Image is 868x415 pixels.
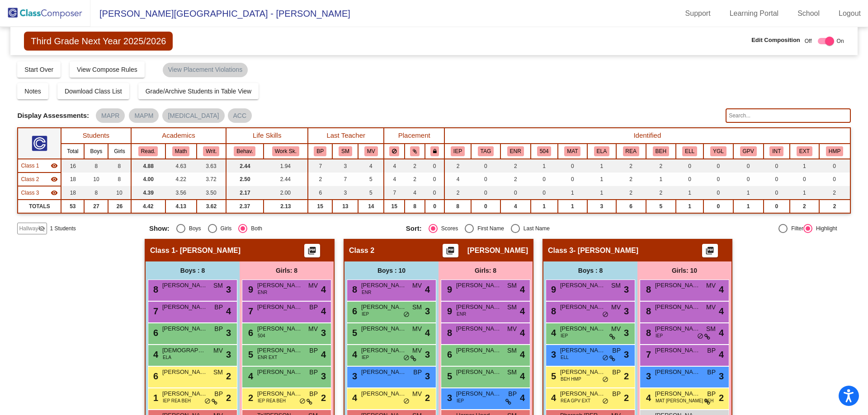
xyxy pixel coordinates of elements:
th: Good Parent Volunteer [733,144,764,159]
span: Class 1 [150,246,175,255]
td: 0 [500,186,531,200]
button: Print Students Details [304,244,320,257]
th: Young for grade level [703,144,733,159]
td: 10 [108,186,131,200]
th: Total [61,144,84,159]
span: [PERSON_NAME] [655,324,700,333]
span: 3 [226,326,231,340]
span: 9 [549,284,556,294]
mat-chip: View Placement Violations [163,63,248,77]
td: 27 [84,200,108,213]
td: 6 [616,200,646,213]
th: MTSS Reading [587,144,616,159]
a: School [790,6,827,21]
span: View Compose Rules [77,66,137,73]
div: Girls: 8 [240,261,334,280]
button: Math [172,146,189,156]
div: Boys : 8 [543,261,637,280]
span: Hallway [19,224,38,233]
td: 4.00 [131,173,165,186]
th: Keep away students [384,144,405,159]
th: Boys [84,144,108,159]
button: BEH [653,146,669,156]
td: 0 [733,159,764,173]
td: No teacher - M DIETER [18,159,61,173]
td: 1 [531,200,558,213]
td: 4.88 [131,159,165,173]
div: Boys : 10 [344,261,439,280]
span: 4 [425,283,430,296]
button: MAT [564,146,580,156]
td: 7 [308,159,332,173]
mat-radio-group: Select an option [149,224,399,233]
div: Filter [788,224,803,233]
span: Start Over [24,66,53,73]
td: 2 [405,173,425,186]
span: Display Assessments: [17,112,89,120]
span: 3 [624,283,629,296]
button: Read. [138,146,158,156]
th: Keep with students [405,144,425,159]
td: 2 [500,159,531,173]
td: 1 [531,159,558,173]
span: On [837,37,844,45]
mat-icon: visibility [51,162,58,169]
td: 4.13 [165,200,197,213]
span: [PERSON_NAME] [560,281,605,290]
td: 0 [676,159,704,173]
td: 0 [531,186,558,200]
span: IEP [362,311,369,317]
button: BP [314,146,326,156]
span: 4 [321,283,326,296]
td: 4 [500,200,531,213]
span: Edit Composition [751,36,800,45]
mat-radio-group: Select an option [406,224,656,233]
a: Learning Portal [722,6,786,21]
span: BP [214,303,223,312]
td: 8 [444,200,471,213]
button: SM [339,146,352,156]
span: 9 [445,284,452,294]
span: Class 2 [21,175,39,183]
a: Support [678,6,718,21]
button: Print Students Details [443,244,458,257]
td: 3.72 [197,173,226,186]
td: 2.17 [226,186,263,200]
td: 0 [531,173,558,186]
th: Students [61,128,131,144]
td: 8 [108,159,131,173]
span: Class 1 [21,162,39,170]
span: BP [309,303,318,312]
span: - [PERSON_NAME] [175,246,241,255]
td: 2 [790,200,819,213]
mat-chip: MAPR [96,108,125,123]
span: 8 [549,306,556,316]
td: 0 [471,159,500,173]
div: Both [247,224,262,233]
mat-chip: MAPM [129,108,159,123]
td: 1 [790,186,819,200]
td: No teacher - S CAMPBELL [18,186,61,200]
td: 2 [500,173,531,186]
button: View Compose Rules [70,61,145,78]
span: 8 [644,306,651,316]
td: 1 [790,159,819,173]
th: Mary VanSpankeren [358,144,384,159]
td: 13 [332,200,358,213]
th: Academics [131,128,226,144]
mat-icon: visibility [51,176,58,183]
span: 3 [624,304,629,318]
div: Boys : 8 [146,261,240,280]
td: 8 [108,173,131,186]
button: HMP [826,146,843,156]
td: 1.94 [264,159,308,173]
td: 4 [384,159,405,173]
td: 8 [84,159,108,173]
span: 9 [246,284,253,294]
td: 3.62 [197,200,226,213]
div: Girls [217,224,232,233]
td: 6 [308,186,332,200]
th: Identified [444,128,850,144]
td: 3.56 [165,186,197,200]
th: Life Skills [226,128,308,144]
